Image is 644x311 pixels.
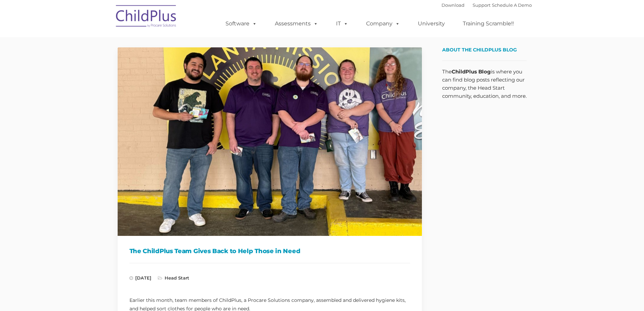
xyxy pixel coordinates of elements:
[165,275,189,281] a: Head Start
[442,68,527,100] p: The is where you can find blog posts reflecting our company, the Head Start community, education,...
[113,0,180,34] img: ChildPlus by Procare Solutions
[473,2,491,8] a: Support
[359,17,407,30] a: Company
[268,17,325,30] a: Assessments
[219,17,264,30] a: Software
[329,17,355,30] a: IT
[442,47,517,53] span: About the ChildPlus Blog
[129,246,410,256] h1: The ChildPlus Team Gives Back to Help Those in Need
[492,2,532,8] a: Schedule A Demo
[452,68,491,75] strong: ChildPlus Blog
[456,17,521,30] a: Training Scramble!!
[411,17,452,30] a: University
[129,275,151,281] span: [DATE]
[442,2,464,8] a: Download
[442,2,532,8] font: |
